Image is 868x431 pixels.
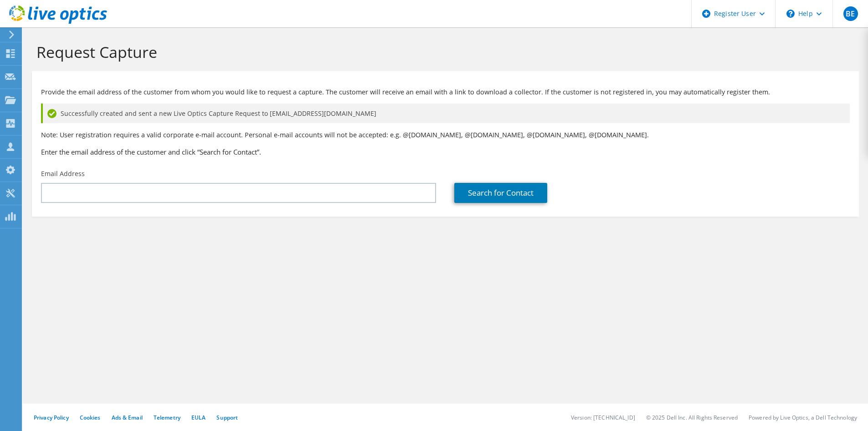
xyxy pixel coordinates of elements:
[80,414,101,421] a: Cookies
[454,183,547,203] a: Search for Contact
[191,414,205,421] a: EULA
[41,147,850,157] h3: Enter the email address of the customer and click “Search for Contact”.
[61,109,376,119] span: Successfully created and sent a new Live Optics Capture Request to [EMAIL_ADDRESS][DOMAIN_NAME]
[646,414,738,421] li: © 2025 Dell Inc. All Rights Reserved
[216,414,238,421] a: Support
[843,6,858,21] span: BE
[749,414,857,421] li: Powered by Live Optics, a Dell Technology
[154,414,180,421] a: Telemetry
[41,130,850,140] p: Note: User registration requires a valid corporate e-mail account. Personal e-mail accounts will ...
[34,414,69,421] a: Privacy Policy
[786,10,795,18] svg: \n
[112,414,143,421] a: Ads & Email
[36,42,850,62] h1: Request Capture
[41,87,850,97] p: Provide the email address of the customer from whom you would like to request a capture. The cust...
[571,414,635,421] li: Version: [TECHNICAL_ID]
[41,169,85,178] label: Email Address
